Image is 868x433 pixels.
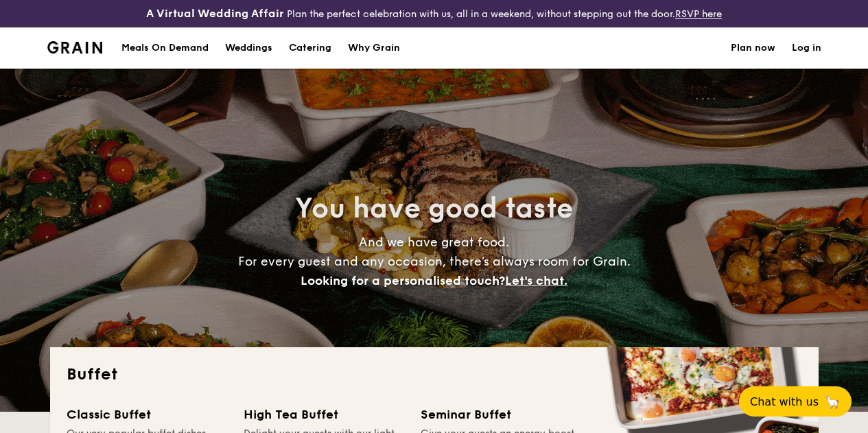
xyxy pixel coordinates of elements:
span: Let's chat. [505,273,567,288]
div: High Tea Buffet [244,405,404,424]
span: 🦙 [824,394,841,410]
a: Why Grain [340,27,408,69]
button: Chat with us🦙 [739,386,852,417]
h4: A Virtual Wedding Affair [146,5,284,22]
h1: Catering [289,27,331,69]
div: Meals On Demand [121,27,209,69]
a: Catering [281,27,340,69]
span: Chat with us [750,395,819,408]
a: Weddings [217,27,281,69]
img: Grain [47,41,103,54]
a: Logotype [47,41,103,54]
div: Weddings [225,27,272,69]
a: Plan now [731,27,775,69]
div: Classic Buffet [67,405,227,424]
div: Why Grain [348,27,400,69]
a: Meals On Demand [113,27,217,69]
a: Log in [792,27,821,69]
div: Plan the perfect celebration with us, all in a weekend, without stepping out the door. [145,5,723,22]
div: Seminar Buffet [421,405,581,424]
h2: Buffet [67,364,802,386]
a: RSVP here [675,8,722,20]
